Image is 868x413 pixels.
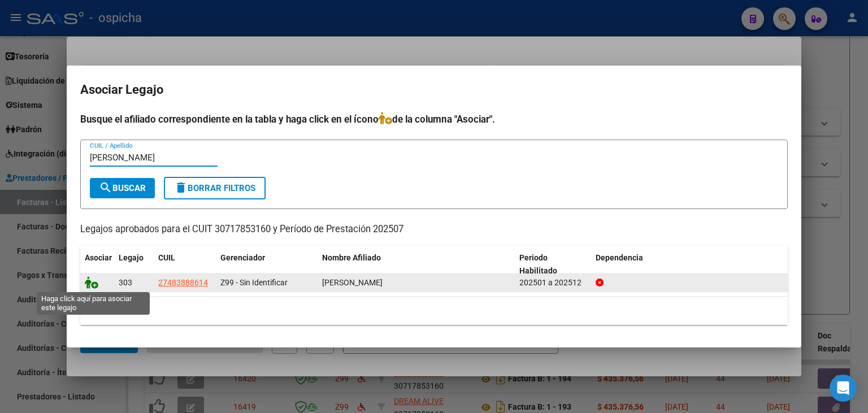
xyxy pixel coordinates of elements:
datatable-header-cell: Dependencia [591,246,788,283]
h4: Busque el afiliado correspondiente en la tabla y haga click en el ícono de la columna "Asociar". [80,112,788,127]
span: Z99 - Sin Identificar [220,278,288,287]
datatable-header-cell: Asociar [80,246,114,283]
datatable-header-cell: Nombre Afiliado [318,246,515,283]
span: Nombre Afiliado [322,253,381,262]
span: Asociar [85,253,112,262]
mat-icon: search [99,181,112,194]
p: Legajos aprobados para el CUIT 30717853160 y Período de Prestación 202507 [80,223,788,237]
datatable-header-cell: Periodo Habilitado [515,246,591,283]
div: Open Intercom Messenger [830,375,857,402]
div: 1 registros [80,297,788,325]
span: Borrar Filtros [174,183,255,193]
span: AQUINO GLORIA ESTEFANIA [322,278,383,287]
h2: Asociar Legajo [80,79,788,101]
span: Periodo Habilitado [519,253,557,275]
datatable-header-cell: CUIL [154,246,216,283]
button: Buscar [90,178,155,198]
span: 303 [119,278,132,287]
datatable-header-cell: Legajo [114,246,154,283]
span: Gerenciador [220,253,265,262]
div: 202501 a 202512 [519,276,587,289]
span: Buscar [99,183,146,193]
span: Dependencia [596,253,643,262]
datatable-header-cell: Gerenciador [216,246,318,283]
span: CUIL [158,253,175,262]
button: Borrar Filtros [164,177,266,199]
mat-icon: delete [174,181,188,194]
span: 27483888614 [158,278,208,287]
span: Legajo [119,253,144,262]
